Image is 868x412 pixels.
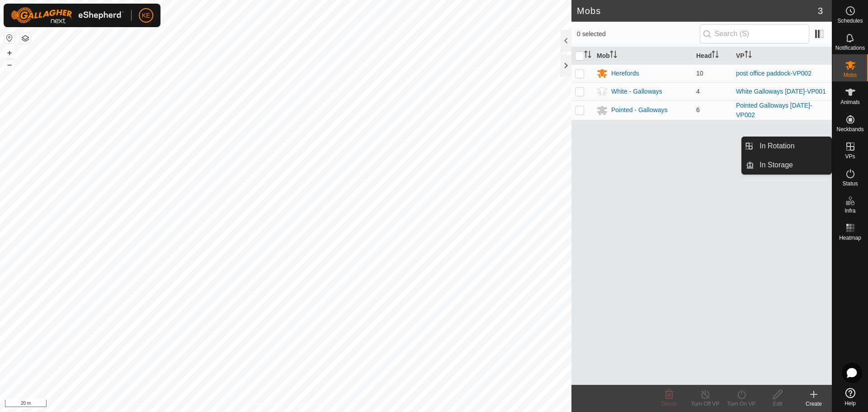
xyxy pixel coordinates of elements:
span: Help [844,401,856,406]
div: Turn On VP [723,400,759,408]
a: Contact Us [295,400,321,408]
span: Heatmap [839,235,861,241]
span: In Rotation [759,141,794,152]
span: Delete [661,401,677,407]
th: Head [693,47,732,65]
span: 4 [696,88,700,95]
a: Pointed Galloways [DATE]-VP002 [736,102,812,118]
div: Herefords [611,69,639,78]
p-sorticon: Activate to sort [584,52,591,59]
span: 6 [696,106,700,114]
div: Pointed - Galloways [611,105,668,115]
span: 3 [818,4,823,18]
div: Turn Off VP [687,400,723,408]
div: White - Galloways [611,87,662,96]
span: Neckbands [836,127,863,132]
span: Infra [844,208,855,213]
th: VP [732,47,832,65]
span: Notifications [835,45,865,51]
a: post office paddock-VP002 [736,70,811,77]
span: Mobs [844,72,857,78]
li: In Rotation [742,137,831,155]
span: 10 [696,70,703,77]
a: Help [832,384,868,410]
button: Map Layers [20,33,31,44]
a: In Storage [754,156,831,174]
button: + [4,47,15,58]
span: 0 selected [577,29,700,39]
img: Gallagher Logo [11,7,124,24]
p-sorticon: Activate to sort [712,52,719,59]
h2: Mobs [577,5,818,16]
a: White Galloways [DATE]-VP001 [736,88,826,95]
th: Mob [593,47,693,65]
li: In Storage [742,156,831,174]
span: Animals [840,99,860,105]
input: Search (S) [700,24,809,43]
div: Edit [759,400,796,408]
p-sorticon: Activate to sort [745,52,752,59]
span: VPs [845,154,855,159]
a: In Rotation [754,137,831,155]
a: Privacy Policy [250,400,284,408]
p-sorticon: Activate to sort [610,52,617,59]
div: Create [796,400,832,408]
span: Schedules [837,18,863,24]
button: – [4,59,15,70]
span: In Storage [759,160,793,170]
span: KE [142,11,151,20]
button: Reset Map [4,33,15,43]
span: Status [842,181,858,186]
